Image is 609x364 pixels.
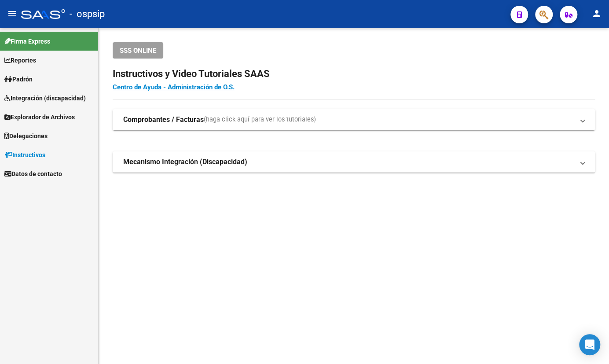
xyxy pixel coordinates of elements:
h2: Instructivos y Video Tutoriales SAAS [113,66,595,82]
strong: Mecanismo Integración (Discapacidad) [123,157,247,167]
mat-expansion-panel-header: Mecanismo Integración (Discapacidad) [113,151,595,173]
span: (haga click aquí para ver los tutoriales) [204,115,316,125]
span: Datos de contacto [4,169,62,179]
mat-icon: person [591,8,602,19]
span: Integración (discapacidad) [4,93,86,103]
span: Reportes [4,55,36,65]
mat-expansion-panel-header: Comprobantes / Facturas(haga click aquí para ver los tutoriales) [113,109,595,130]
span: Instructivos [4,150,45,160]
strong: Comprobantes / Facturas [123,115,204,125]
mat-icon: menu [7,8,18,19]
span: Delegaciones [4,131,48,141]
a: Centro de Ayuda - Administración de O.S. [113,83,235,91]
span: - ospsip [70,4,105,24]
span: Padrón [4,74,33,84]
button: SSS ONLINE [113,42,163,59]
span: Firma Express [4,37,50,46]
div: Open Intercom Messenger [579,334,600,355]
span: SSS ONLINE [120,47,156,55]
span: Explorador de Archivos [4,112,75,122]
